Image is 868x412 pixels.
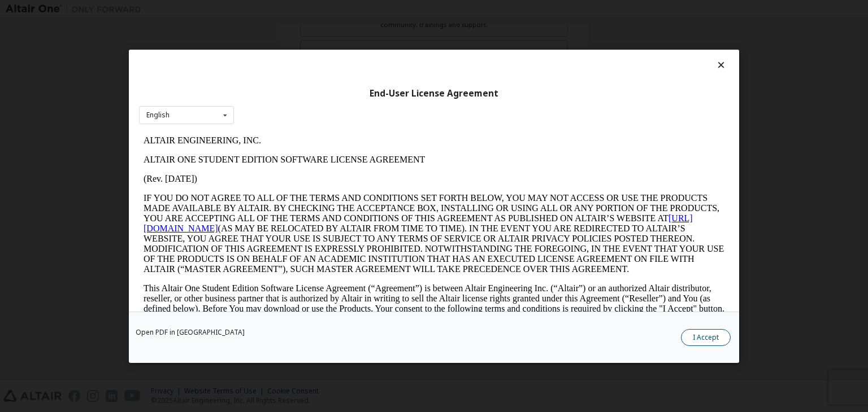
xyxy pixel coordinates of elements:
button: I Accept [681,329,731,346]
p: ALTAIR ONE STUDENT EDITION SOFTWARE LICENSE AGREEMENT [5,24,585,34]
div: English [146,112,170,119]
p: (Rev. [DATE]) [5,43,585,53]
p: This Altair One Student Edition Software License Agreement (“Agreement”) is between Altair Engine... [5,152,585,193]
p: IF YOU DO NOT AGREE TO ALL OF THE TERMS AND CONDITIONS SET FORTH BELOW, YOU MAY NOT ACCESS OR USE... [5,62,585,143]
div: End-User License Agreement [139,87,729,99]
p: ALTAIR ENGINEERING, INC. [5,5,585,15]
a: Open PDF in [GEOGRAPHIC_DATA] [136,329,245,336]
a: [URL][DOMAIN_NAME] [5,82,554,102]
